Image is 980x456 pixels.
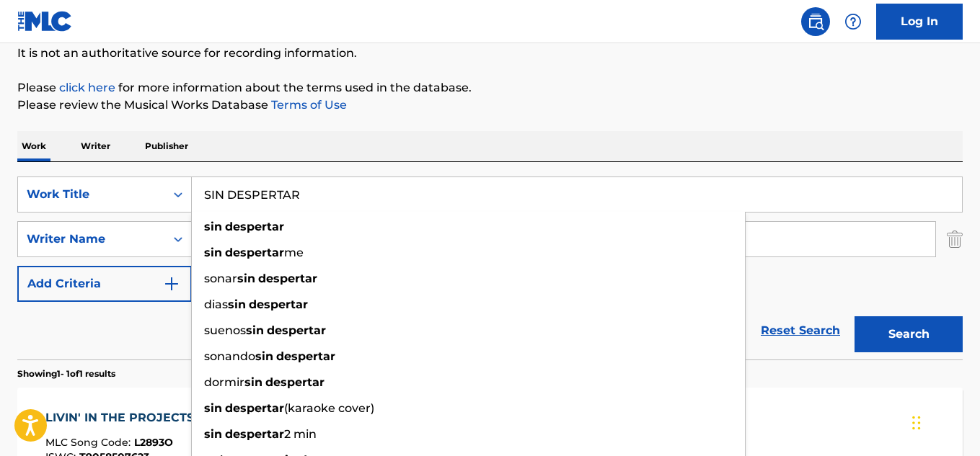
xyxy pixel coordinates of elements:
[17,45,963,62] p: It is not an authoritative source for recording information.
[204,298,228,311] span: dias
[255,349,273,363] strong: sin
[839,7,868,36] div: Help
[258,272,317,285] strong: despertar
[801,7,830,36] a: Public Search
[912,401,921,444] div: Drag
[204,246,222,259] strong: sin
[807,13,824,30] img: search
[276,349,335,363] strong: despertar
[908,387,980,456] iframe: Chat Widget
[45,409,201,426] div: LIVIN' IN THE PROJECTS
[855,316,963,352] button: Search
[225,220,284,233] strong: despertar
[204,323,246,337] span: suenos
[265,375,325,389] strong: despertar
[876,4,963,40] a: Log In
[27,231,156,248] div: Writer Name
[27,186,156,203] div: Work Title
[246,323,264,337] strong: sin
[754,315,847,347] a: Reset Search
[947,221,963,257] img: Delete Criterion
[204,375,244,389] span: dormir
[204,401,222,415] strong: sin
[17,11,73,32] img: MLC Logo
[17,176,963,359] form: Search Form
[249,298,308,311] strong: despertar
[225,401,284,415] strong: despertar
[844,13,862,30] img: help
[204,220,222,233] strong: sin
[17,266,192,302] button: Add Criteria
[204,427,222,441] strong: sin
[228,298,246,311] strong: sin
[204,272,237,285] span: sonar
[237,272,255,285] strong: sin
[267,323,326,337] strong: despertar
[225,427,284,441] strong: despertar
[17,131,50,161] p: Work
[284,246,304,259] span: me
[59,81,115,94] a: click here
[141,131,193,161] p: Publisher
[17,97,963,114] p: Please review the Musical Works Database
[225,246,284,259] strong: despertar
[45,436,134,449] span: MLC Song Code :
[17,79,963,97] p: Please for more information about the terms used in the database.
[17,367,115,380] p: Showing 1 - 1 of 1 results
[268,98,347,112] a: Terms of Use
[204,349,255,363] span: sonando
[284,401,374,415] span: (karaoke cover)
[163,275,180,292] img: 9d2ae6d4665cec9f34b9.svg
[244,375,262,389] strong: sin
[284,427,317,441] span: 2 min
[76,131,115,161] p: Writer
[134,436,173,449] span: L2893O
